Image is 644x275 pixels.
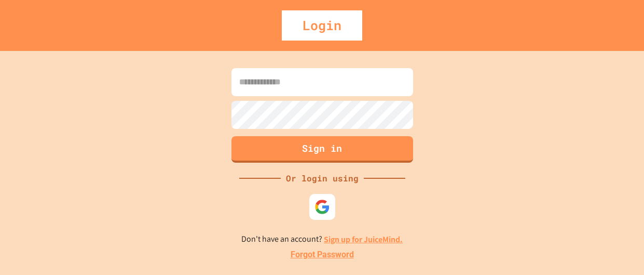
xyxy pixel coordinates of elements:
div: Or login using [281,172,364,185]
a: Sign up for JuiceMind. [324,234,403,245]
p: Don't have an account? [241,233,403,246]
button: Sign in [231,136,413,163]
a: Forgot Password [291,248,354,261]
img: google-icon.svg [314,199,330,215]
div: Login [282,10,362,41]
